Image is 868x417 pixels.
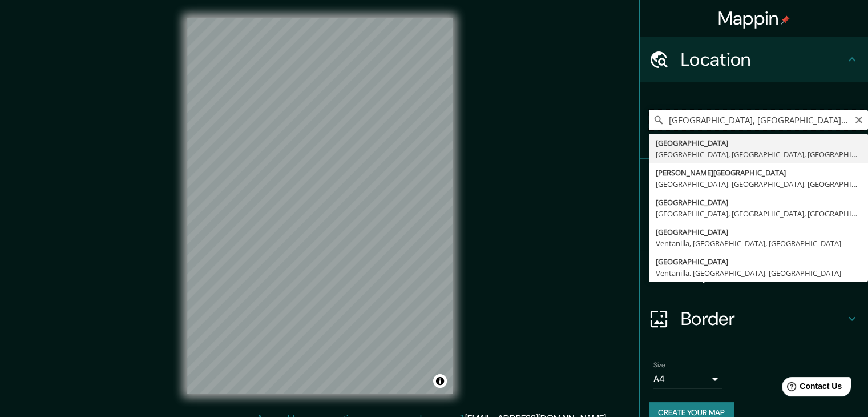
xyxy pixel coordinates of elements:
[854,114,863,125] button: Clear
[433,374,447,388] button: Toggle attribution
[640,37,868,82] div: Location
[656,238,861,249] div: Ventanilla, [GEOGRAPHIC_DATA], [GEOGRAPHIC_DATA]
[640,205,868,250] div: Style
[656,226,861,238] div: [GEOGRAPHIC_DATA]
[187,18,453,394] canvas: Map
[656,149,861,160] div: [GEOGRAPHIC_DATA], [GEOGRAPHIC_DATA], [GEOGRAPHIC_DATA]
[656,137,861,149] div: [GEOGRAPHIC_DATA]
[656,167,861,178] div: [PERSON_NAME][GEOGRAPHIC_DATA]
[656,208,861,219] div: [GEOGRAPHIC_DATA], [GEOGRAPHIC_DATA], [GEOGRAPHIC_DATA]
[718,7,790,30] h4: Mappin
[653,360,665,370] label: Size
[640,250,868,296] div: Layout
[640,296,868,342] div: Border
[681,307,845,330] h4: Border
[681,262,845,284] h4: Layout
[766,372,855,404] iframe: Help widget launcher
[656,267,861,279] div: Ventanilla, [GEOGRAPHIC_DATA], [GEOGRAPHIC_DATA]
[656,197,861,208] div: [GEOGRAPHIC_DATA]
[656,256,861,267] div: [GEOGRAPHIC_DATA]
[653,370,722,388] div: A4
[656,178,861,190] div: [GEOGRAPHIC_DATA], [GEOGRAPHIC_DATA], [GEOGRAPHIC_DATA]
[649,110,868,130] input: Pick your city or area
[781,15,790,25] img: pin-icon.png
[640,159,868,205] div: Pins
[681,48,845,71] h4: Location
